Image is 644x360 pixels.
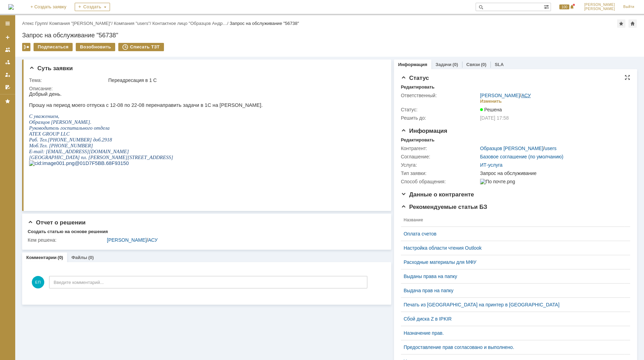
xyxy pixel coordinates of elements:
[480,99,502,104] div: Изменить
[404,330,622,336] a: Назначение прав.
[26,255,57,260] a: Комментарии
[114,21,152,26] div: /
[401,213,625,227] th: Название
[8,4,14,10] img: logo
[401,137,434,143] div: Редактировать
[230,21,299,26] div: Запрос на обслуживание "56738"
[401,146,479,151] div: Контрагент:
[401,162,479,168] div: Услуга:
[22,32,637,39] div: Запрос на обслуживание "56738"
[466,62,480,67] a: Связи
[29,65,73,72] span: Суть заявки
[559,4,569,9] span: 100
[152,21,229,26] div: /
[22,43,30,51] div: Работа с массовостью
[9,52,11,57] span: .
[71,255,87,260] a: Файлы
[521,93,531,98] a: АСУ
[480,146,556,151] div: /
[2,44,13,55] a: Заявки на командах
[401,179,479,184] div: Способ обращения:
[404,274,622,279] a: Выданы права на папку
[28,229,108,234] div: Создать статью на основе решения
[8,4,14,10] a: Перейти на домашнюю страницу
[435,62,451,67] a: Задачи
[495,62,504,67] a: SLA
[404,259,622,265] a: Расходные материалы для МФУ
[114,21,150,26] a: Компания "users"
[49,21,114,26] div: /
[404,288,622,293] a: Выдача прав на папку
[480,154,563,159] a: Базовое соглашение (по умолчанию)
[480,107,502,112] span: Решена
[401,75,429,81] span: Статус
[401,115,479,121] div: Решить до:
[480,93,520,98] a: [PERSON_NAME]
[2,69,13,80] a: Мои заявки
[10,52,17,57] span: Тел
[584,7,615,11] span: [PERSON_NAME]
[108,77,380,83] div: Переадресация в 1 С
[401,154,479,159] div: Соглашение:
[49,21,111,26] a: Компания "[PERSON_NAME]"
[545,146,556,151] a: users
[17,52,64,57] span: . [PHONE_NUMBER]
[628,19,637,28] div: Сделать домашней страницей
[404,316,622,322] a: Сбой диска Z в IPKIR
[480,179,515,184] img: По почте.png
[2,57,13,68] a: Заявки в моей ответственности
[544,3,551,10] span: Расширенный поиск
[22,21,49,26] div: /
[28,219,85,226] span: Отчет о решении
[401,204,487,210] span: Рекомендуемые статьи БЗ
[404,302,622,307] a: Печать из [GEOGRAPHIC_DATA] на принтер в [GEOGRAPHIC_DATA]
[404,245,622,251] a: Настройка области чтения Outlook
[107,237,147,243] a: [PERSON_NAME]
[480,146,543,151] a: Образцов [PERSON_NAME]
[75,3,110,11] div: Создать
[404,231,622,237] a: Оплата счетов
[88,255,94,260] div: (0)
[480,170,627,176] div: Запрос на обслуживание
[401,107,479,112] div: Статус:
[32,276,44,288] span: ЕП
[2,82,13,93] a: Мои согласования
[452,62,458,67] div: (0)
[401,93,479,98] div: Ответственный:
[584,3,615,7] span: [PERSON_NAME]
[29,77,107,83] div: Тема:
[398,62,427,67] a: Информация
[401,170,479,176] div: Тип заявки:
[480,115,509,121] span: [DATE] 17:58
[480,162,503,168] a: ИТ-услуга
[107,237,380,243] div: /
[617,19,625,28] div: Добавить в избранное
[28,237,105,243] div: Кем решена:
[29,86,382,91] div: Описание:
[152,21,227,26] a: Контактное лицо "Образцов Андр…
[625,75,630,80] div: На всю страницу
[22,21,47,26] a: Атекс Групп
[404,344,622,350] a: Предоставление прав согласовано и выполнено.
[480,93,531,98] div: /
[2,32,13,43] a: Создать заявку
[481,62,486,67] div: (0)
[401,84,434,90] div: Редактировать
[401,191,474,198] span: Данные о контрагенте
[58,255,63,260] div: (0)
[401,128,447,134] span: Информация
[148,237,158,243] a: АСУ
